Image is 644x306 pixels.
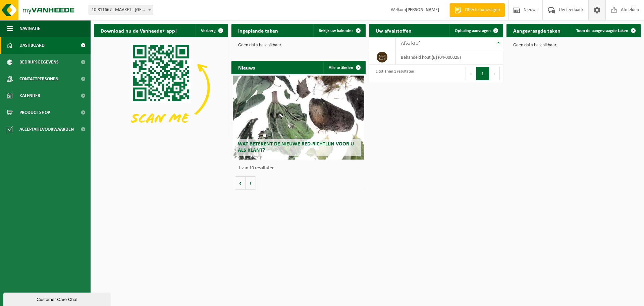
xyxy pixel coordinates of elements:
[19,20,40,37] span: Navigatie
[406,7,439,12] strong: [PERSON_NAME]
[19,37,45,54] span: Dashboard
[235,176,246,190] button: Vorige
[319,29,353,33] span: Bekijk uw kalender
[323,61,365,74] a: Alle artikelen
[3,291,112,306] iframe: chat widget
[476,67,489,80] button: 1
[466,67,476,80] button: Previous
[233,76,364,160] a: Wat betekent de nieuwe RED-richtlijn voor u als klant?
[571,24,640,37] a: Toon de aangevraagde taken
[313,24,365,37] a: Bekijk uw kalender
[196,24,227,37] button: Verberg
[19,104,50,121] span: Product Shop
[19,121,74,138] span: Acceptatievoorwaarden
[506,24,567,37] h2: Aangevraagde taken
[94,24,183,37] h2: Download nu de Vanheede+ app!
[231,61,262,74] h2: Nieuws
[369,24,418,37] h2: Uw afvalstoffen
[463,7,501,13] span: Offerte aanvragen
[396,50,503,64] td: behandeld hout (B) (04-000028)
[513,43,634,48] p: Geen data beschikbaar.
[372,66,414,81] div: 1 tot 1 van 1 resultaten
[238,141,354,153] span: Wat betekent de nieuwe RED-richtlijn voor u als klant?
[449,24,502,37] a: Ophaling aanvragen
[94,37,228,138] img: Download de VHEPlus App
[455,29,491,33] span: Ophaling aanvragen
[19,54,59,71] span: Bedrijfsgegevens
[246,176,256,190] button: Volgende
[401,41,420,46] span: Afvalstof
[231,24,285,37] h2: Ingeplande taken
[238,43,359,48] p: Geen data beschikbaar.
[89,5,153,15] span: 10-811667 - MAAKET - GENT
[19,71,58,87] span: Contactpersonen
[238,166,362,171] p: 1 van 10 resultaten
[449,3,505,17] a: Offerte aanvragen
[89,5,153,15] span: 10-811667 - MAAKET - GENT
[576,29,628,33] span: Toon de aangevraagde taken
[201,29,216,33] span: Verberg
[19,87,40,104] span: Kalender
[489,67,500,80] button: Next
